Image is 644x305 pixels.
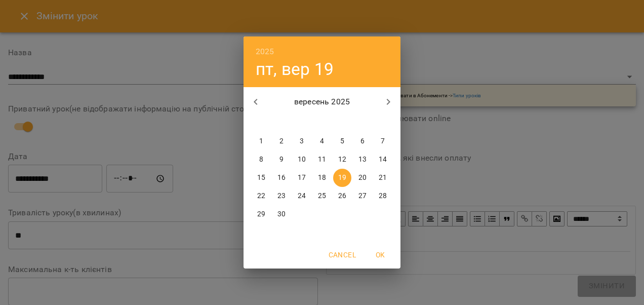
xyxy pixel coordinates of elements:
p: 7 [381,136,385,146]
p: 20 [358,173,367,183]
p: 15 [257,173,265,183]
button: 19 [333,169,351,187]
p: 3 [300,136,304,146]
span: OK [368,249,392,261]
p: 25 [318,191,326,201]
button: 21 [374,169,392,187]
button: Cancel [325,246,360,264]
button: 11 [313,150,331,169]
p: 9 [279,155,284,165]
button: 23 [272,187,291,205]
p: 18 [318,173,326,183]
button: 14 [374,150,392,169]
p: 5 [340,136,344,146]
p: 12 [338,155,346,165]
button: 13 [353,150,372,169]
button: 6 [353,132,372,150]
p: 14 [379,155,387,165]
p: 17 [298,173,306,183]
span: пн [252,117,270,127]
span: пт [333,117,351,127]
p: 11 [318,155,326,165]
button: 10 [293,150,311,169]
button: 24 [293,187,311,205]
span: сб [353,117,372,127]
button: 16 [272,169,291,187]
button: 4 [313,132,331,150]
p: 10 [298,155,306,165]
button: 15 [252,169,270,187]
button: 2 [272,132,291,150]
p: 4 [320,136,324,146]
button: 7 [374,132,392,150]
p: 28 [379,191,387,201]
p: 19 [338,173,346,183]
button: 30 [272,205,291,223]
p: 16 [277,173,286,183]
button: 12 [333,150,351,169]
button: 28 [374,187,392,205]
button: 27 [353,187,372,205]
button: 8 [252,150,270,169]
button: OK [364,246,396,264]
button: 26 [333,187,351,205]
p: 22 [257,191,265,201]
span: нд [374,117,392,127]
p: 27 [358,191,367,201]
span: вт [272,117,291,127]
p: 26 [338,191,346,201]
button: 17 [293,169,311,187]
button: 5 [333,132,351,150]
span: чт [313,117,331,127]
button: пт, вер 19 [256,59,334,80]
button: 25 [313,187,331,205]
p: 23 [277,191,286,201]
button: 9 [272,150,291,169]
button: 20 [353,169,372,187]
p: 13 [358,155,367,165]
p: вересень 2025 [268,96,377,108]
button: 22 [252,187,270,205]
p: 2 [279,136,284,146]
span: Cancel [329,249,356,261]
p: 8 [259,155,263,165]
p: 6 [360,136,365,146]
p: 1 [259,136,263,146]
button: 1 [252,132,270,150]
span: ср [293,117,311,127]
button: 2025 [256,45,274,59]
p: 29 [257,209,265,219]
button: 18 [313,169,331,187]
button: 3 [293,132,311,150]
p: 24 [298,191,306,201]
button: 29 [252,205,270,223]
p: 30 [277,209,286,219]
p: 21 [379,173,387,183]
